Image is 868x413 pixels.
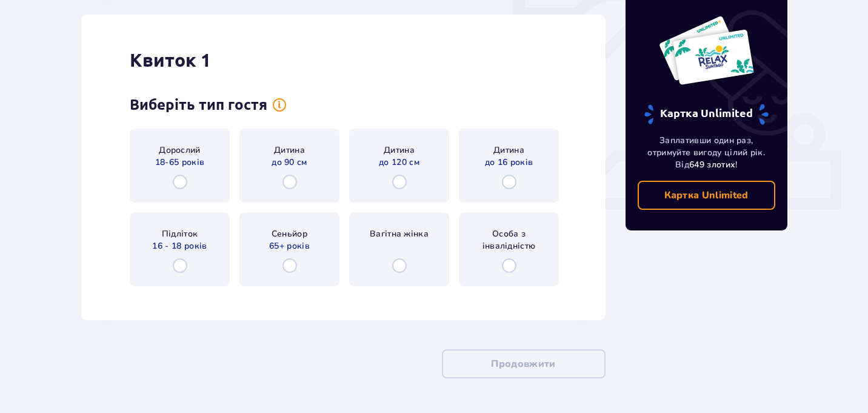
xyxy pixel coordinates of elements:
span: Вагітна жінка [370,228,429,240]
span: до 16 років [485,156,533,169]
h3: Виберіть тип гостя [130,96,267,114]
span: Дитина [384,144,415,156]
button: Продовжити [442,349,606,378]
p: Картка Unlimited [643,104,770,125]
span: 649 злотих [689,159,735,170]
a: Картка Unlimited [638,181,776,210]
span: Дорослий [159,144,201,156]
span: Підліток [162,228,198,240]
img: Дві річні картки до Suntago з написом 'UNLIMITED RELAX', на білому тлі з тропічним листям і сонцем. [658,15,755,86]
p: Заплативши один раз, отримуйте вигоду цілий рік. Від ! [638,135,776,171]
p: Продовжити [491,357,555,371]
span: Дитина [493,144,524,156]
span: 18-65 років [155,156,205,169]
span: 16 - 18 років [152,240,207,252]
span: Особа з інвалідністю [470,228,548,252]
span: до 90 см [272,156,307,169]
p: Картка Unlimited [664,189,749,202]
span: Дитина [274,144,305,156]
span: до 120 см [379,156,419,169]
span: Сеньйор [272,228,307,240]
h2: Квиток 1 [130,49,211,72]
span: 65+ років [269,240,310,252]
